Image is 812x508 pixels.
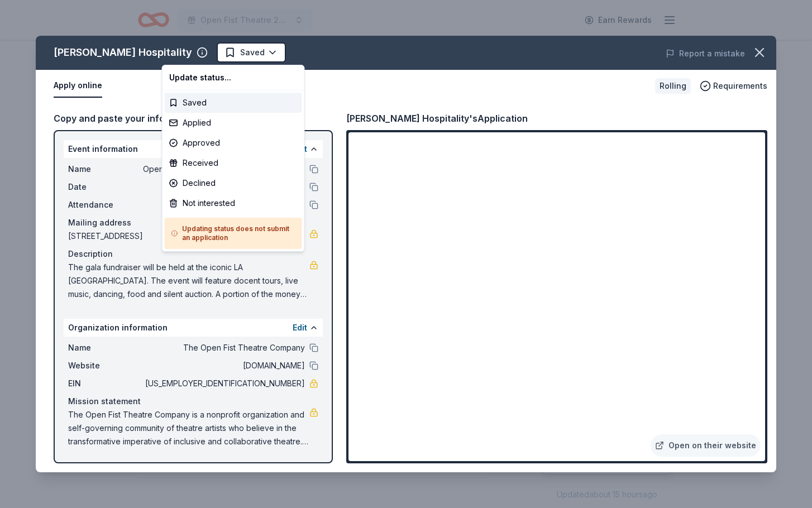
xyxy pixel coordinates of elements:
div: Declined [165,173,302,193]
span: Open Fist Theatre 2025 Gala: A Night at the Museum [200,13,290,27]
div: Approved [165,133,302,153]
div: Applied [165,113,302,133]
div: Saved [165,93,302,113]
h5: Updating status does not submit an application [171,224,295,242]
div: Update status... [165,68,302,88]
div: Not interested [165,193,302,213]
div: Received [165,153,302,173]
